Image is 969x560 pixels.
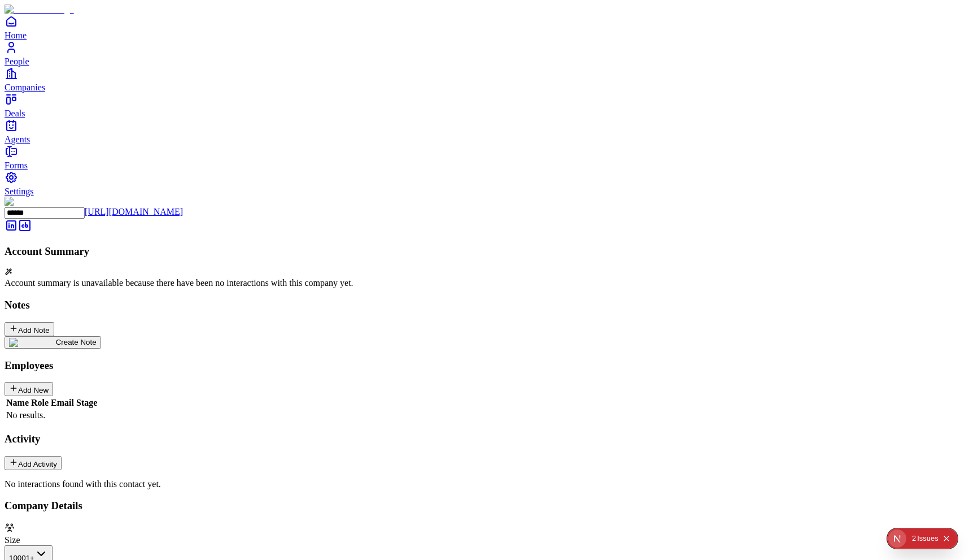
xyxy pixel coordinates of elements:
button: create noteCreate Note [5,336,101,349]
a: Agents [5,119,964,144]
button: Add Activity [5,456,62,470]
td: No results. [6,410,98,421]
h3: Employees [5,359,964,372]
img: create note [9,338,56,347]
a: Settings [5,171,964,196]
button: Add Note [5,322,54,336]
h3: Notes [5,299,964,311]
img: Item Brain Logo [5,5,74,15]
span: Settings [5,186,34,196]
div: Name [6,398,29,408]
a: Forms [5,145,964,170]
h3: Company Details [5,500,964,512]
span: People [5,57,29,66]
span: Companies [5,83,45,92]
div: Size [5,535,964,545]
h3: Activity [5,433,964,445]
a: Home [5,15,964,40]
div: Stage [76,398,97,408]
span: Agents [5,134,30,144]
p: No interactions found with this contact yet. [5,479,964,489]
div: Add Note [9,324,50,335]
span: Deals [5,108,25,118]
a: [URL][DOMAIN_NAME] [85,207,183,216]
h3: Account Summary [5,245,964,258]
a: Companies [5,67,964,92]
img: OpenAI [5,197,43,207]
div: Email [51,398,74,408]
a: People [5,41,964,66]
div: Account summary is unavailable because there have been no interactions with this company yet. [5,278,964,288]
span: Forms [5,160,28,170]
button: Add New [5,382,53,396]
span: Create Note [56,338,97,346]
a: Deals [5,93,964,118]
span: Home [5,31,27,40]
div: Role [31,398,49,408]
